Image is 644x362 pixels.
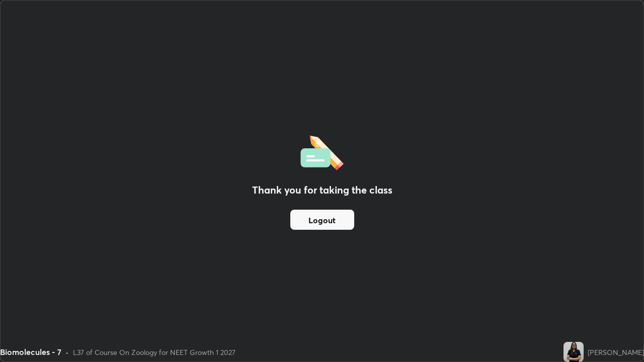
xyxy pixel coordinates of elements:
img: c6438dad0c3c4b4ca32903e77dc45fa4.jpg [563,342,584,362]
h2: Thank you for taking the class [252,183,392,198]
div: [PERSON_NAME] [588,347,644,357]
div: • [65,347,69,357]
div: L37 of Course On Zoology for NEET Growth 1 2027 [73,347,235,357]
button: Logout [290,210,354,230]
img: offlineFeedback.1438e8b3.svg [300,132,344,170]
